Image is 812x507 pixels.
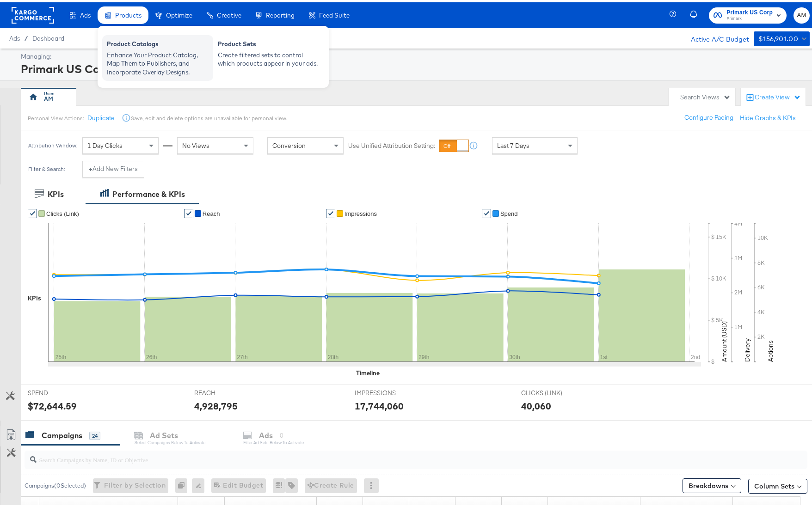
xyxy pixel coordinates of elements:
[25,479,86,488] div: Campaigns ( 0 Selected)
[794,5,810,21] button: AM
[203,208,220,215] span: Reach
[89,162,92,171] strong: +
[348,139,435,148] label: Use Unified Attribution Setting:
[89,429,100,438] div: 24
[131,112,287,120] div: Save, edit and delete options are unavailable for personal view.
[754,29,810,44] button: $156,901.00
[681,29,749,43] div: Active A/C Budget
[482,207,491,216] a: ✔
[175,476,192,491] div: 0
[497,139,529,147] span: Last 7 Days
[521,386,591,395] span: CLICKS (LINK)
[726,6,773,15] span: Primark US Corp
[87,111,115,120] button: Duplicate
[28,386,97,395] span: SPEND
[115,9,141,17] span: Products
[37,445,736,463] input: Search Campaigns by Name, ID or Objective
[797,8,806,18] span: AM
[28,112,84,120] div: Personal View Actions:
[748,476,807,491] button: Column Sets
[344,208,377,215] span: Impressions
[46,208,79,215] span: Clicks (Link)
[755,91,801,100] div: Create View
[726,13,773,20] span: Primark
[9,32,20,40] span: Ads
[758,31,798,43] div: $156,901.00
[355,397,404,410] div: 17,744,060
[720,319,728,360] text: Amount (USD)
[21,59,807,74] div: Primark US Corp
[680,91,731,99] div: Search Views
[194,397,238,410] div: 4,928,795
[28,164,65,170] div: Filter & Search:
[194,386,264,395] span: REACH
[28,140,78,147] div: Attribution Window:
[184,207,193,216] a: ✔
[766,338,775,360] text: Actions
[709,5,787,21] button: Primark US CorpPrimark
[28,397,77,410] div: $72,644.59
[32,32,64,40] a: Dashboard
[48,187,64,197] div: KPIs
[326,207,335,216] a: ✔
[28,207,37,216] a: ✔
[80,9,91,17] span: Ads
[272,139,306,147] span: Conversion
[266,9,295,17] span: Reporting
[743,336,751,360] text: Delivery
[678,107,740,124] button: Configure Pacing
[182,139,209,147] span: No Views
[21,50,807,59] div: Managing:
[82,159,144,175] button: +Add New Filters
[217,9,241,17] span: Creative
[42,428,82,439] div: Campaigns
[740,111,796,120] button: Hide Graphs & KPIs
[356,367,380,375] div: Timeline
[20,32,32,40] span: /
[28,292,41,300] div: KPIs
[500,208,518,215] span: Spend
[683,476,741,491] button: Breakdowns
[166,9,192,17] span: Optimize
[87,139,123,147] span: 1 Day Clicks
[112,187,185,197] div: Performance & KPIs
[319,9,350,17] span: Feed Suite
[521,397,551,410] div: 40,060
[355,386,424,395] span: IMPRESSIONS
[44,92,53,101] div: AM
